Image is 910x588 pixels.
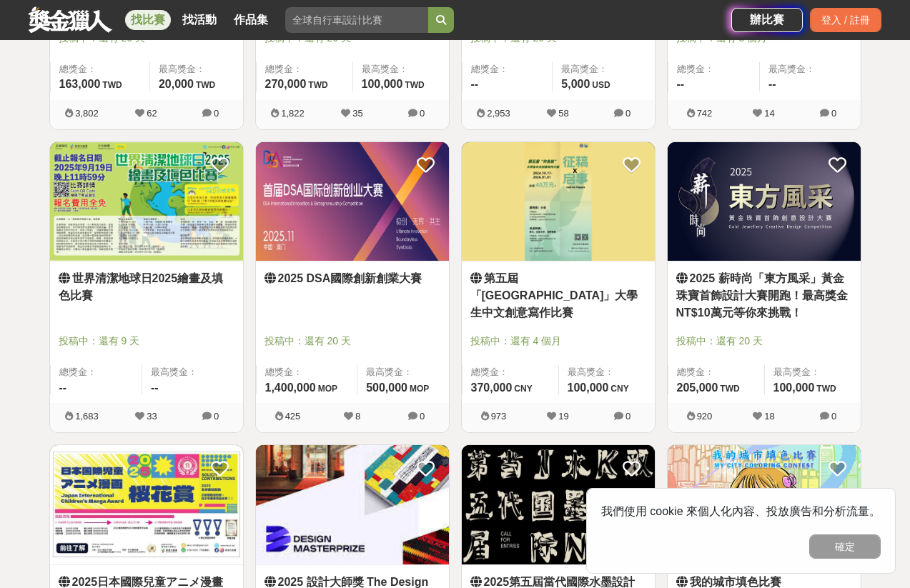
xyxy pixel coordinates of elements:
[764,108,774,119] span: 14
[125,10,171,30] a: 找比賽
[50,142,243,262] a: Cover Image
[768,62,852,76] span: 最高獎金：
[668,445,861,564] img: Cover Image
[697,108,713,119] span: 742
[677,78,685,90] span: --
[561,78,590,90] span: 5,000
[731,8,803,32] a: 辦比賽
[809,534,881,559] button: 確定
[355,411,360,422] span: 8
[151,382,159,394] span: --
[420,411,425,422] span: 0
[487,108,510,119] span: 2,953
[177,10,222,30] a: 找活動
[285,411,301,422] span: 425
[558,411,568,422] span: 19
[462,445,655,565] a: Cover Image
[720,384,739,394] span: TWD
[470,334,646,349] span: 投稿中：還有 4 個月
[102,80,122,90] span: TWD
[214,108,219,119] span: 0
[410,384,429,394] span: MOP
[59,382,67,394] span: --
[764,411,774,422] span: 18
[676,334,852,349] span: 投稿中：還有 20 天
[462,142,655,261] img: Cover Image
[366,382,407,394] span: 500,000
[352,108,362,119] span: 35
[214,411,219,422] span: 0
[405,80,424,90] span: TWD
[159,62,234,76] span: 最高獎金：
[318,384,337,394] span: MOP
[514,384,532,394] span: CNY
[676,270,852,322] a: 2025 薪時尚「東方風采」黃金珠寶首飾設計大賽開跑！最高獎金NT$10萬元等你來挑戰！
[196,80,215,90] span: TWD
[831,108,836,119] span: 0
[50,445,243,564] img: Cover Image
[420,108,425,119] span: 0
[265,382,316,394] span: 1,400,000
[147,411,157,422] span: 33
[264,270,440,287] a: 2025 DSA國際創新創業大賽
[256,142,449,262] a: Cover Image
[668,142,861,262] a: Cover Image
[625,108,630,119] span: 0
[366,365,440,379] span: 最高獎金：
[265,365,349,379] span: 總獎金：
[491,411,507,422] span: 973
[59,334,234,349] span: 投稿中：還有 9 天
[256,445,449,564] img: Cover Image
[462,142,655,262] a: Cover Image
[471,78,479,90] span: --
[264,334,440,349] span: 投稿中：還有 20 天
[810,8,881,32] div: 登入 / 註冊
[625,411,630,422] span: 0
[610,384,628,394] span: CNY
[697,411,713,422] span: 920
[471,365,550,379] span: 總獎金：
[59,78,101,90] span: 163,000
[151,365,234,379] span: 最高獎金：
[50,142,243,261] img: Cover Image
[471,62,544,76] span: 總獎金：
[50,445,243,565] a: Cover Image
[568,382,609,394] span: 100,000
[362,78,403,90] span: 100,000
[677,382,718,394] span: 205,000
[75,108,99,119] span: 3,802
[256,445,449,565] a: Cover Image
[59,365,134,379] span: 總獎金：
[677,365,756,379] span: 總獎金：
[281,108,305,119] span: 1,822
[668,445,861,565] a: Cover Image
[285,7,428,33] input: 全球自行車設計比賽
[59,62,141,76] span: 總獎金：
[592,80,610,90] span: USD
[677,62,751,76] span: 總獎金：
[147,108,157,119] span: 62
[75,411,99,422] span: 1,683
[470,270,646,322] a: 第五屆「[GEOGRAPHIC_DATA]」大學生中文創意寫作比賽
[462,445,655,564] img: Cover Image
[773,365,852,379] span: 最高獎金：
[601,505,881,517] span: 我們使用 cookie 來個人化內容、投放廣告和分析流量。
[265,62,344,76] span: 總獎金：
[256,142,449,261] img: Cover Image
[59,270,234,304] a: 世界清潔地球日2025繪畫及填色比賽
[362,62,440,76] span: 最高獎金：
[228,10,274,30] a: 作品集
[831,411,836,422] span: 0
[816,384,836,394] span: TWD
[558,108,568,119] span: 58
[773,382,815,394] span: 100,000
[568,365,646,379] span: 最高獎金：
[471,382,513,394] span: 370,000
[308,80,327,90] span: TWD
[561,62,646,76] span: 最高獎金：
[159,78,194,90] span: 20,000
[265,78,307,90] span: 270,000
[768,78,776,90] span: --
[668,142,861,261] img: Cover Image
